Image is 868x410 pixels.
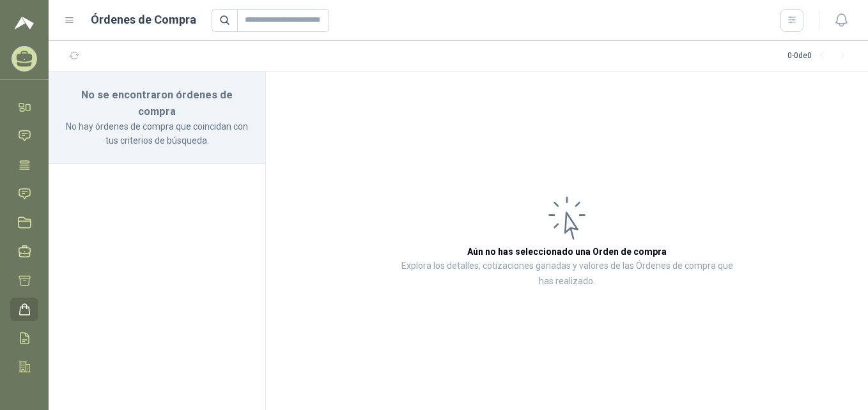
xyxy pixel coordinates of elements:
h3: No se encontraron órdenes de compra [64,87,250,119]
img: Logo peakr [15,15,34,31]
h1: Órdenes de Compra [91,11,196,29]
p: Explora los detalles, cotizaciones ganadas y valores de las Órdenes de compra que has realizado. [394,259,740,289]
p: No hay órdenes de compra que coincidan con tus criterios de búsqueda. [64,119,250,148]
h3: Aún no has seleccionado una Orden de compra [467,245,667,259]
div: 0 - 0 de 0 [787,46,853,66]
